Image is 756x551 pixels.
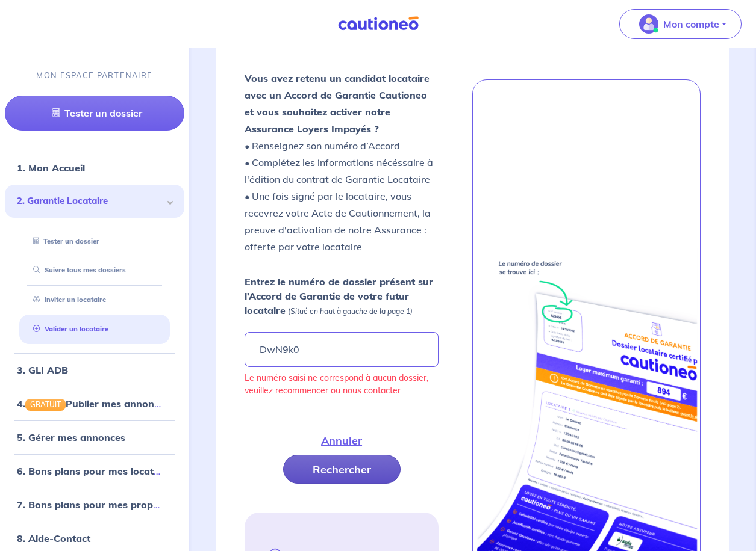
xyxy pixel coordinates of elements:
[5,526,184,550] div: 8. Aide-Contact
[19,290,170,310] div: Inviter un locataire
[288,307,413,316] em: (Situé en haut à gauche de la page 1)
[292,426,392,455] button: Annuler
[5,156,184,180] div: 1. Mon Accueil
[5,425,184,449] div: 5. Gérer mes annonces
[619,9,742,39] button: illu_account_valid_menu.svgMon compte
[19,260,170,280] div: Suivre tous mes dossiers
[5,357,184,381] div: 3. GLI ADB
[17,194,163,208] span: 2. Garantie Locataire
[245,72,430,135] strong: Vous avez retenu un candidat locataire avec un Accord de Garantie Cautioneo et vous souhaitez act...
[19,319,170,339] div: Valider un locataire
[17,499,192,511] a: 7. Bons plans pour mes propriétaires
[28,266,126,274] a: Suivre tous mes dossiers
[17,465,177,477] a: 6. Bons plans pour mes locataires
[245,70,439,255] p: • Renseignez son numéro d’Accord • Complétez les informations nécéssaire à l'édition du contrat d...
[333,16,423,31] img: Cautioneo
[5,185,184,218] div: 2. Garantie Locataire
[5,493,184,517] div: 7. Bons plans pour mes propriétaires
[28,295,106,304] a: Inviter un locataire
[5,459,184,483] div: 6. Bons plans pour mes locataires
[28,236,99,245] a: Tester un dossier
[17,532,90,544] a: 8. Aide-Contact
[245,372,439,397] p: Le numéro saisi ne correspond à aucun dossier, veuillez recommencer ou nous contacter
[639,14,658,34] img: illu_account_valid_menu.svg
[5,391,184,415] div: 4.GRATUITPublier mes annonces
[36,70,152,81] p: MON ESPACE PARTENAIRE
[17,431,125,443] a: 5. Gérer mes annonces
[663,17,719,31] p: Mon compte
[17,162,85,174] a: 1. Mon Accueil
[245,332,439,367] input: Ex : 453678
[19,231,170,251] div: Tester un dossier
[17,397,169,409] a: 4.GRATUITPublier mes annonces
[28,325,108,333] a: Valider un locataire
[245,275,433,316] strong: Entrez le numéro de dossier présent sur l’Accord de Garantie de votre futur locataire
[283,455,401,484] button: Rechercher
[17,363,68,375] a: 3. GLI ADB
[355,33,590,51] h4: Valider un locataire
[5,96,184,131] a: Tester un dossier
